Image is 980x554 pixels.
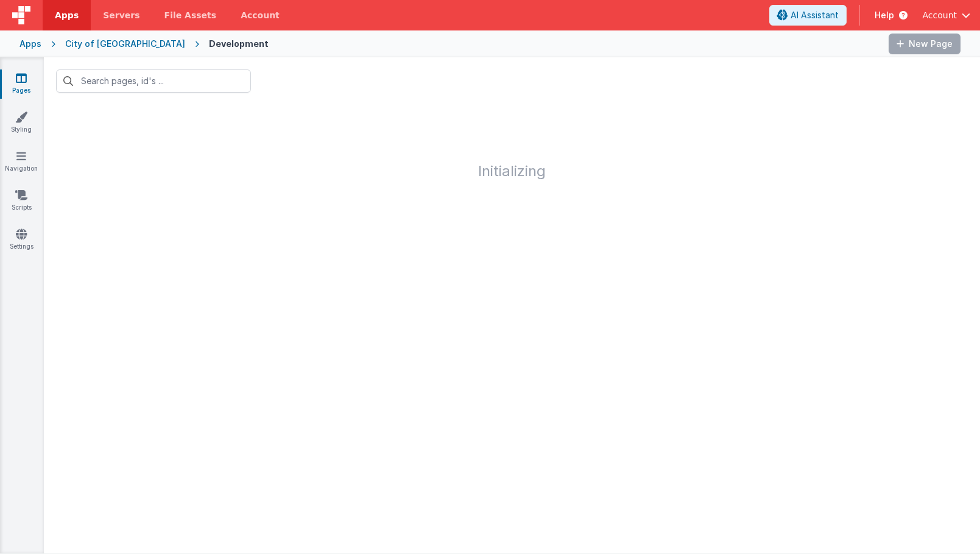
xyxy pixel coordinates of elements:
[44,105,980,179] h1: Initializing
[922,9,970,21] button: Account
[56,69,251,93] input: Search pages, id's ...
[791,9,839,21] span: AI Assistant
[922,9,957,21] span: Account
[164,9,217,21] span: File Assets
[55,9,79,21] span: Apps
[875,9,894,21] span: Help
[209,38,269,50] div: Development
[769,5,847,26] button: AI Assistant
[65,38,185,50] div: City of [GEOGRAPHIC_DATA]
[889,34,961,54] button: New Page
[19,38,41,50] div: Apps
[103,9,139,21] span: Servers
